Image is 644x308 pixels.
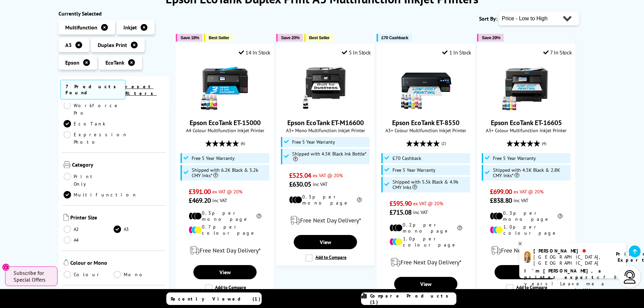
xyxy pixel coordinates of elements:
img: Category [64,161,70,168]
img: Epson EcoTank ET-15000 [200,61,251,112]
span: £391.00 [189,187,211,196]
a: A2 [64,226,114,233]
span: (2) [442,137,446,150]
span: ex VAT @ 20% [514,188,544,195]
a: A3 [114,226,164,233]
li: 0.3p per mono page [189,210,261,222]
span: A3+ Colour Multifunction Inkjet Printer [481,127,572,134]
a: View [394,277,457,291]
a: View [294,235,357,249]
span: Free 5 Year Warranty [493,156,536,161]
span: inc VAT [413,209,428,215]
a: Epson EcoTank ET-8550 [401,106,451,113]
span: Free 5 Year Warranty [292,139,335,145]
span: £70 Cashback [392,156,421,161]
span: (4) [542,137,546,150]
span: ex VAT @ 20% [413,200,443,207]
span: Shipped with 4.5K Black Ink Bottle* [292,151,368,162]
label: Add to Compare [205,284,246,292]
span: inc VAT [514,197,528,204]
span: (6) [241,137,245,150]
span: Sort By: [479,15,497,22]
span: Shipped with 5.5k Black & 4.9k CMY Inks [392,179,469,190]
div: modal_delivery [380,253,471,272]
span: EcoTank [105,59,124,66]
img: Printer Size [64,214,69,221]
div: modal_delivery [481,241,572,260]
a: reset filters [125,84,157,96]
a: Multifunction [64,191,137,198]
button: Save 20% [276,34,303,42]
div: 7 In Stock [543,49,572,56]
span: A3+ Colour Multifunction Inkjet Printer [380,127,471,134]
p: of 8 years! Leave me a message and I'll respond ASAP [524,268,621,300]
button: £70 Cashback [377,34,411,42]
span: A4 Colour Multifunction Inkjet Printer [180,127,270,134]
div: Currently Selected [58,10,169,17]
span: Best Seller [209,35,229,40]
a: Recently Viewed (1) [166,292,262,305]
span: 7 Products Found [60,80,126,99]
div: [PERSON_NAME] [533,248,607,254]
span: Shipped with 4.5K Black & 2.8K CMY Inks* [493,167,569,178]
button: Save 29% [477,34,504,42]
span: Shipped with 6.2K Black & 5.2k CMY Inks* [192,167,268,178]
a: View [193,265,256,279]
span: £838.80 [490,196,512,205]
a: Colour [64,271,114,278]
span: £70 Cashback [381,35,408,40]
div: modal_delivery [180,241,270,260]
img: Epson EcoTank ET-M16600 [300,61,351,112]
div: 1 In Stock [442,49,471,56]
span: Compare Products (1) [370,293,456,305]
span: Recently Viewed (1) [171,296,261,302]
span: Duplex Print [98,42,127,48]
span: ex VAT @ 20% [313,172,343,179]
span: Save 29% [482,35,500,40]
span: £699.00 [490,187,512,196]
span: Category [72,161,164,169]
span: Inkjet [123,24,137,31]
img: user-headset-light.svg [623,270,637,284]
a: Epson EcoTank ET-8550 [392,118,459,127]
li: 0.2p per mono page [389,222,462,234]
span: ex VAT @ 20% [212,188,242,195]
span: Printer Size [70,214,164,222]
img: Epson EcoTank ET-16605 [501,61,552,112]
div: 14 In Stock [239,49,270,56]
a: View [495,265,557,279]
span: £525.04 [289,171,311,180]
b: I'm [PERSON_NAME], a printer expert [524,268,603,280]
li: 0.3p per mono page [289,194,362,206]
img: Epson EcoTank ET-8550 [401,61,451,112]
span: Free 5 Year Warranty [392,167,435,173]
img: Colour or Mono [64,259,69,266]
button: Best Seller [304,34,333,42]
span: A3 [65,42,72,48]
li: 0.3p per mono page [490,210,563,222]
a: Workforce Pro [64,102,120,117]
span: Epson [65,59,79,66]
span: Subscribe for Special Offers [14,269,51,283]
img: amy-livechat.png [524,251,531,263]
div: 5 In Stock [342,49,371,56]
div: [GEOGRAPHIC_DATA], [GEOGRAPHIC_DATA] [533,254,607,266]
a: EcoTank [64,120,114,127]
div: modal_delivery [280,211,371,230]
a: Expression Photo [64,131,128,146]
span: Save 18% [181,35,199,40]
a: Epson EcoTank ET-15000 [200,106,251,113]
label: Add to Compare [506,284,547,292]
span: £715.08 [389,208,411,217]
label: Add to Compare [305,254,347,262]
button: Best Seller [204,34,233,42]
button: Close [2,263,10,271]
a: Epson EcoTank ET-15000 [190,118,261,127]
li: 0.7p per colour page [189,224,261,236]
span: inc VAT [313,181,328,187]
span: Colour or Mono [70,259,164,267]
span: inc VAT [212,197,227,204]
a: Epson EcoTank ET-16605 [501,106,552,113]
span: Multifunction [65,24,97,31]
span: £469.20 [189,196,211,205]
